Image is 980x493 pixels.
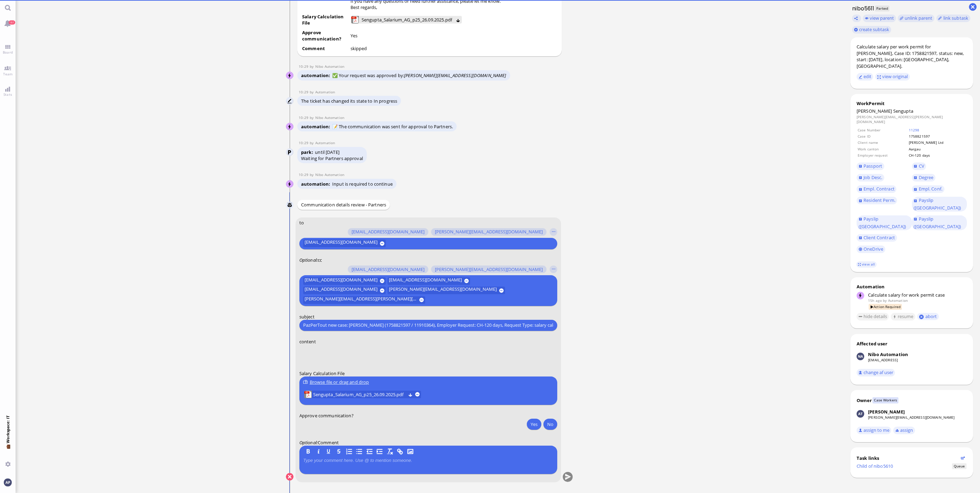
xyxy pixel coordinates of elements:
span: Empl. Contract [864,186,895,192]
button: assign [893,427,915,434]
button: abort [917,313,939,320]
img: Sengupta_Salarium_AG_p25_26.09.2025.pdf [351,16,359,24]
a: Resident Perm. [857,197,897,204]
span: Empl. Conf. [919,186,942,192]
div: Nibo Automation [868,351,908,357]
span: ✅ Your request was approved by: [332,72,506,78]
span: Case Workers [872,397,898,403]
span: Optional [299,257,317,263]
img: Sengupta_Salarium_AG_p25_26.09.2025.pdf [304,391,311,398]
span: Stats [2,92,14,97]
td: 1758821597 [908,133,966,139]
span: 💼 Workspace: IT [5,443,10,459]
td: Case Number [857,127,908,133]
span: 161 [9,20,15,25]
span: Client Contract [864,234,895,241]
span: 10:29 [299,64,310,69]
span: Optional [299,439,317,446]
button: change af user [857,369,895,376]
span: by [310,172,315,177]
span: [PERSON_NAME][EMAIL_ADDRESS][DOMAIN_NAME] [435,267,542,272]
button: U [325,448,332,455]
em: : [299,439,318,446]
span: Status [952,463,966,469]
span: [EMAIL_ADDRESS][DOMAIN_NAME] [304,277,377,285]
span: 10:29 [299,172,310,177]
td: Client name [857,140,908,145]
span: [PERSON_NAME][EMAIL_ADDRESS][DOMAIN_NAME] [435,229,542,235]
a: OneDrive [857,245,885,253]
img: Automation [286,149,294,156]
td: Work canton [857,146,908,152]
span: Action Required [869,304,902,310]
button: [EMAIL_ADDRESS][DOMAIN_NAME] [388,277,470,285]
button: Copy ticket nibo5611 link to clipboard [852,15,861,22]
span: automation [301,181,332,187]
div: Calculate salary for work permit case [868,292,967,298]
span: to [299,220,304,226]
a: CV [912,162,926,170]
button: No [543,419,557,430]
span: subject [299,314,315,320]
img: Nibo Automation [286,123,294,131]
button: [EMAIL_ADDRESS][DOMAIN_NAME] [303,240,386,247]
span: content [299,338,316,345]
span: Yes [351,32,357,39]
div: Calculate salary per work permit for [PERSON_NAME], Case ID: 1758821597, status: new, start: [DAT... [857,44,967,69]
span: [EMAIL_ADDRESS][DOMAIN_NAME] [304,287,377,294]
td: Employer request [857,152,908,158]
span: [DATE] [326,149,339,155]
span: Board [1,50,15,55]
dd: [PERSON_NAME][EMAIL_ADDRESS][PERSON_NAME][DOMAIN_NAME] [857,114,967,124]
span: The ticket has changed its state to In progress [301,98,397,104]
div: Communication details review - Partners [297,200,390,210]
span: automation@bluelakelegal.com [315,90,335,94]
a: Job Desc. [857,174,884,182]
span: [EMAIL_ADDRESS][DOMAIN_NAME] [304,240,377,247]
div: Automation [857,283,967,290]
span: 10:29 [299,90,310,94]
span: Sengupta_Salarium_AG_p25_26.09.2025.pdf [313,391,405,398]
span: Passport [864,163,882,169]
button: Show flow diagram [961,456,965,460]
a: view all [856,261,876,267]
span: 15h ago [868,298,882,303]
span: [PERSON_NAME][EMAIL_ADDRESS][DOMAIN_NAME] [389,287,497,294]
button: create subtask [852,26,891,34]
span: by [310,64,315,69]
button: [PERSON_NAME][EMAIL_ADDRESS][DOMAIN_NAME] [431,266,546,273]
img: Anusha Thakur [857,410,864,418]
a: Child of nibo5610 [857,463,893,469]
div: Task links [857,455,959,461]
button: S [335,448,343,455]
span: 📝 The communication was sent for approval to Partners. [332,123,453,130]
span: by [310,140,315,145]
a: Payslip ([GEOGRAPHIC_DATA]) [912,215,967,230]
button: view parent [863,15,896,22]
div: Owner [857,397,872,403]
button: Download Sengupta_Salarium_AG_p25_26.09.2025.pdf [408,392,412,397]
span: Salary Calculation File [299,371,345,377]
span: by [310,90,315,94]
a: Empl. Conf. [912,185,944,193]
span: Resident Perm. [864,197,895,203]
a: [EMAIL_ADDRESS] [868,357,898,362]
span: Input is required to continue [332,181,393,187]
img: You [4,478,11,486]
img: Nibo Automation [857,353,864,360]
a: Payslip ([GEOGRAPHIC_DATA]) [912,197,967,212]
span: [PERSON_NAME] [857,108,892,114]
span: by [883,298,887,303]
button: [EMAIL_ADDRESS][DOMAIN_NAME] [303,287,386,294]
button: [EMAIL_ADDRESS][DOMAIN_NAME] [348,228,428,236]
span: Comment [318,439,339,446]
span: [EMAIL_ADDRESS][DOMAIN_NAME] [352,267,424,272]
span: Job Desc. [864,174,882,180]
span: Sengupta_Salarium_AG_p25_26.09.2025.pdf [362,16,452,24]
a: Client Contract [857,234,897,242]
td: CH-120 days [908,152,966,158]
a: Empl. Contract [857,185,896,193]
button: [PERSON_NAME][EMAIL_ADDRESS][PERSON_NAME][DOMAIN_NAME] [303,296,425,304]
span: link subtask [943,15,969,21]
button: hide details [857,313,889,320]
